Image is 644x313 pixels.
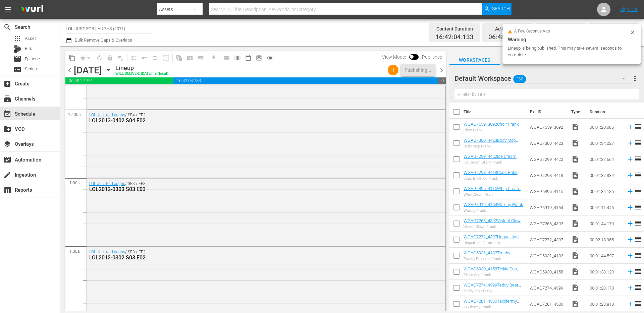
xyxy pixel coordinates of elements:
[627,284,634,292] svg: Add to Schedule
[571,139,579,147] span: Video
[89,113,125,117] a: LOL Just for Laughs
[65,66,74,74] span: chevron_left
[25,56,40,62] span: Episode
[464,234,521,244] a: WGAG7272_4397Unqualified Paramedic
[438,77,446,84] span: 00:29:33.076
[89,250,407,261] div: / SE3 / EP2:
[254,53,264,63] span: View Backup
[464,186,523,196] a: WGAG6895_4115Whip Cream Prank
[409,54,414,59] span: Toggle to switch from Published to Draft view.
[161,53,171,63] span: Update Metadata from Key Asset
[464,154,519,164] a: WGAG7299_4422Ice Cream Stand Prank
[464,144,524,148] div: Body Mop Prank
[89,181,125,186] a: LOL Just for Laughs
[527,119,569,135] td: WGAG7559_3692
[627,155,634,163] svg: Add to Schedule
[634,203,642,211] span: reorder
[464,283,521,293] a: WGAG7274_4399Teddy Bear Prank
[464,266,520,276] a: WGAG6930_4158Tickle Cop Prank
[173,77,438,84] span: 16:42:04.133
[126,51,139,64] span: Customize Events
[571,123,579,131] span: Video
[587,248,624,264] td: 00:01:44.597
[4,5,12,13] span: menu
[500,56,550,64] span: Search
[587,232,624,248] td: 00:02:18.965
[634,267,642,275] span: reorder
[634,155,642,163] span: reorder
[527,215,569,232] td: WGAG7266_4392
[464,192,524,197] div: Whip Cream Prank
[74,65,102,76] div: [DATE]
[13,45,21,53] div: Bits
[25,66,37,72] span: Series
[25,35,36,42] span: Asset
[464,225,524,229] div: Violent Clown Prank
[449,56,500,64] span: Workspaces
[464,241,524,245] div: Unqualified Paramedic
[634,123,642,131] span: reorder
[587,151,624,167] td: 00:01:37.664
[488,24,527,34] div: Ad Duration
[464,273,524,277] div: Tickle Cop Prank
[454,69,632,88] div: Default Workspace
[627,220,634,227] svg: Add to Schedule
[627,123,634,131] svg: Add to Schedule
[3,80,11,88] span: Create
[435,34,474,41] span: 16:42:04.133
[571,220,579,228] span: Video
[405,64,431,76] div: Publishing...
[379,54,409,60] span: View Mode:
[527,199,569,215] td: WGAG6919_4154
[464,305,524,309] div: Taxidermy Prank
[587,264,624,280] td: 00:01:33.120
[527,167,569,183] td: WGAG7298_4418
[139,53,150,63] span: Revert to Primary Episode
[464,138,519,148] a: WGAG7300_4423Body Mop Prank
[587,296,624,312] td: 00:01:23.818
[527,232,569,248] td: WGAG7272_4397
[527,264,569,280] td: WGAG6930_4158
[464,299,520,309] a: WGAG7281_4530Taxidermy Prank
[492,3,510,15] span: Search
[3,95,11,103] span: Channels
[419,54,446,60] span: Published
[526,103,567,121] th: Ext. ID
[13,35,21,43] span: Asset
[482,3,512,15] button: Search
[195,53,206,63] span: Create Series Block
[634,235,642,243] span: reorder
[571,203,579,211] span: Video
[634,187,642,195] span: reorder
[3,125,11,133] span: VOD
[464,160,524,165] div: Ice Cream Stand Prank
[620,7,638,12] a: Sign Out
[232,53,243,63] span: Week Calendar View
[513,72,526,86] span: 360
[634,300,642,308] span: reorder
[219,51,232,64] span: Day Calendar View
[464,176,524,181] div: Cops Bribe Kid Prank
[435,24,474,34] div: Content Duration
[3,156,11,164] span: Automation
[256,55,262,61] span: preview_outlined
[627,188,634,195] svg: Add to Schedule
[234,55,241,61] span: calendar_view_week_outlined
[464,122,519,127] a: WGAG7559_3692Choir Prank
[627,236,634,243] svg: Add to Schedule
[74,38,132,43] span: Bulk Remove Gaps & Overlaps
[634,171,642,179] span: reorder
[89,117,407,124] div: LOL2013-0402 S04 E02
[264,53,275,63] span: 24 hours Lineup View is OFF
[89,181,407,192] div: / SE3 / EP3:
[627,252,634,259] svg: Add to Schedule
[67,53,77,63] span: Copy Lineup
[464,250,513,260] a: WGAG6931_4132Trashy Proposal Prank
[627,300,634,308] svg: Add to Schedule
[631,70,639,86] button: more_vert
[571,300,579,308] span: Video
[634,139,642,147] span: reorder
[571,171,579,179] span: Video
[89,113,407,124] div: / SE4 / EP2:
[586,103,626,121] th: Duration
